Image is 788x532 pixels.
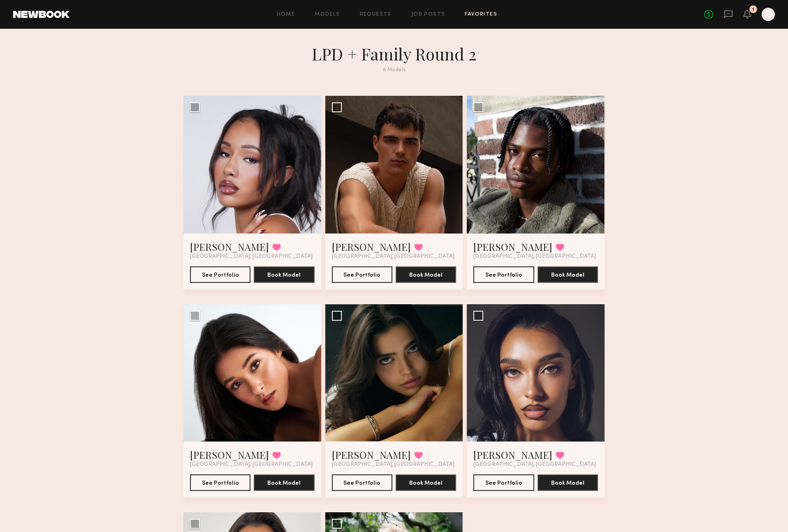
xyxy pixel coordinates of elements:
[246,67,542,73] div: 8 Models
[396,266,456,283] button: Book Model
[411,12,445,17] a: Job Posts
[254,479,314,486] a: Book Model
[332,461,454,468] span: [GEOGRAPHIC_DATA], [GEOGRAPHIC_DATA]
[332,266,392,283] button: See Portfolio
[190,461,313,468] span: [GEOGRAPHIC_DATA], [GEOGRAPHIC_DATA]
[473,448,552,461] a: [PERSON_NAME]
[277,12,295,17] a: Home
[332,253,454,260] span: [GEOGRAPHIC_DATA], [GEOGRAPHIC_DATA]
[254,271,314,278] a: Book Model
[538,479,598,486] a: Book Model
[465,12,497,17] a: Favorites
[473,461,596,468] span: [GEOGRAPHIC_DATA], [GEOGRAPHIC_DATA]
[473,240,552,253] a: [PERSON_NAME]
[190,474,250,491] button: See Portfolio
[190,448,269,461] a: [PERSON_NAME]
[762,8,775,21] a: C
[246,44,542,64] h1: LPD + Family Round 2
[190,266,250,283] button: See Portfolio
[315,12,340,17] a: Models
[538,266,598,283] button: Book Model
[190,240,269,253] a: [PERSON_NAME]
[396,474,456,491] button: Book Model
[396,479,456,486] a: Book Model
[538,474,598,491] button: Book Model
[752,7,754,12] div: 1
[254,474,314,491] button: Book Model
[190,253,313,260] span: [GEOGRAPHIC_DATA], [GEOGRAPHIC_DATA]
[538,271,598,278] a: Book Model
[360,12,392,17] a: Requests
[332,240,411,253] a: [PERSON_NAME]
[473,253,596,260] span: [GEOGRAPHIC_DATA], [GEOGRAPHIC_DATA]
[396,271,456,278] a: Book Model
[473,266,534,283] button: See Portfolio
[473,474,534,491] button: See Portfolio
[332,448,411,461] a: [PERSON_NAME]
[332,474,392,491] button: See Portfolio
[254,266,314,283] button: Book Model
